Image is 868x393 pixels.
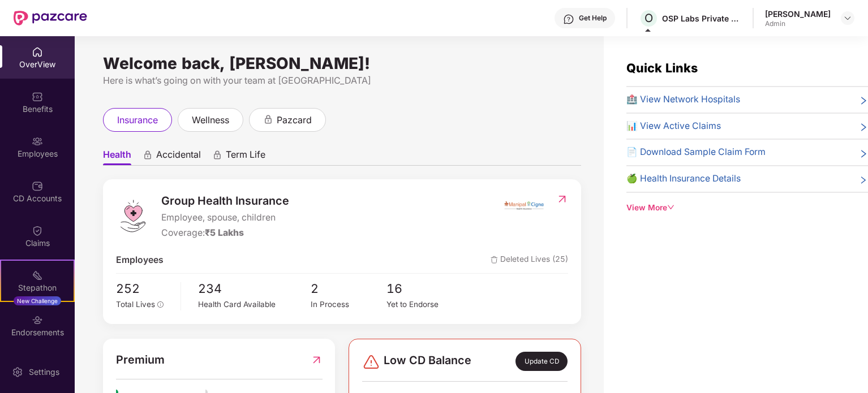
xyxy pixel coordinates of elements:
[14,296,61,305] div: New Challenge
[644,11,653,25] span: O
[116,253,164,267] span: Employees
[626,93,740,107] span: 🏥 View Network Hospitals
[226,149,265,165] span: Term Life
[116,199,150,233] img: logo
[32,270,43,281] img: svg+xml;base64,PHN2ZyB4bWxucz0iaHR0cDovL3d3dy53My5vcmcvMjAwMC9zdmciIHdpZHRoPSIyMSIgaGVpZ2h0PSIyMC...
[626,145,766,159] span: 📄 Download Sample Claim Form
[212,150,222,160] div: animation
[156,149,201,165] span: Accidental
[386,279,462,299] span: 16
[32,314,43,326] img: svg+xml;base64,PHN2ZyBpZD0iRW5kb3JzZW1lbnRzIiB4bWxucz0iaHR0cDovL3d3dy53My5vcmcvMjAwMC9zdmciIHdpZH...
[143,150,153,160] div: animation
[859,95,868,107] span: right
[491,256,498,264] img: deleteIcon
[103,74,581,88] div: Here is what’s going on with your team at [GEOGRAPHIC_DATA]
[502,192,545,221] img: insurerIcon
[103,59,581,68] div: Welcome back, [PERSON_NAME]!
[116,351,165,369] span: Premium
[198,279,311,299] span: 234
[311,299,386,310] div: In Process
[116,279,173,299] span: 252
[32,136,43,147] img: svg+xml;base64,PHN2ZyBpZD0iRW1wbG95ZWVzIiB4bWxucz0iaHR0cDovL3d3dy53My5vcmcvMjAwMC9zdmciIHdpZHRoPS...
[1,282,74,293] div: Stepathon
[32,91,43,102] img: svg+xml;base64,PHN2ZyBpZD0iQmVuZWZpdHMiIHhtbG5zPSJodHRwOi8vd3d3LnczLm9yZy8yMDAwL3N2ZyIgd2lkdGg9Ij...
[626,61,698,75] span: Quick Links
[117,113,158,127] span: insurance
[384,352,471,371] span: Low CD Balance
[556,193,568,205] img: RedirectIcon
[277,113,312,127] span: pazcard
[157,301,164,308] span: info-circle
[579,14,607,23] div: Get Help
[765,8,831,19] div: [PERSON_NAME]
[103,149,131,165] span: Health
[14,11,87,25] img: New Pazcare Logo
[667,204,675,211] span: down
[563,14,574,25] img: svg+xml;base64,PHN2ZyBpZD0iSGVscC0zMngzMiIgeG1sbnM9Imh0dHA6Ly93d3cudzMub3JnLzIwMDAvc3ZnIiB3aWR0aD...
[626,202,868,214] div: View More
[859,122,868,133] span: right
[32,46,43,58] img: svg+xml;base64,PHN2ZyBpZD0iSG9tZSIgeG1sbnM9Imh0dHA6Ly93d3cudzMub3JnLzIwMDAvc3ZnIiB3aWR0aD0iMjAiIG...
[386,299,462,310] div: Yet to Endorse
[12,366,23,378] img: svg+xml;base64,PHN2ZyBpZD0iU2V0dGluZy0yMHgyMCIgeG1sbnM9Imh0dHA6Ly93d3cudzMub3JnLzIwMDAvc3ZnIiB3aW...
[32,180,43,192] img: svg+xml;base64,PHN2ZyBpZD0iQ0RfQWNjb3VudHMiIGRhdGEtbmFtZT0iQ0QgQWNjb3VudHMiIHhtbG5zPSJodHRwOi8vd3...
[263,114,273,124] div: animation
[192,113,229,127] span: wellness
[161,226,289,240] div: Coverage:
[205,227,244,238] span: ₹5 Lakhs
[662,13,741,24] div: OSP Labs Private Limited
[32,225,43,236] img: svg+xml;base64,PHN2ZyBpZD0iQ2xhaW0iIHhtbG5zPSJodHRwOi8vd3d3LnczLm9yZy8yMDAwL3N2ZyIgd2lkdGg9IjIwIi...
[161,211,289,225] span: Employee, spouse, children
[491,253,568,267] span: Deleted Lives (25)
[311,351,323,369] img: RedirectIcon
[859,148,868,159] span: right
[362,353,380,371] img: svg+xml;base64,PHN2ZyBpZD0iRGFuZ2VyLTMyeDMyIiB4bWxucz0iaHR0cDovL3d3dy53My5vcmcvMjAwMC9zdmciIHdpZH...
[626,119,721,133] span: 📊 View Active Claims
[765,19,831,28] div: Admin
[311,279,386,299] span: 2
[626,172,741,186] span: 🍏 Health Insurance Details
[116,300,155,309] span: Total Lives
[25,366,63,378] div: Settings
[843,14,852,23] img: svg+xml;base64,PHN2ZyBpZD0iRHJvcGRvd24tMzJ4MzIiIHhtbG5zPSJodHRwOi8vd3d3LnczLm9yZy8yMDAwL3N2ZyIgd2...
[198,299,311,310] div: Health Card Available
[859,174,868,186] span: right
[515,352,568,371] div: Update CD
[161,192,289,210] span: Group Health Insurance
